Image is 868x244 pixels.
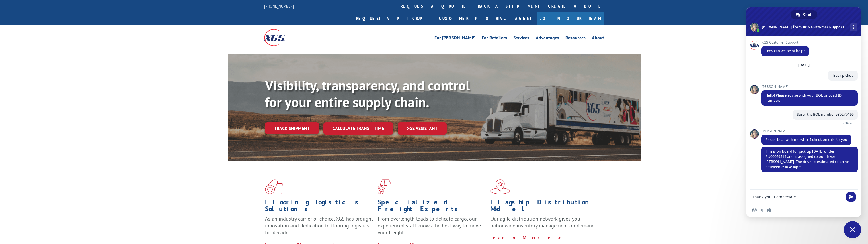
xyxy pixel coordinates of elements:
span: Read [846,121,854,125]
a: Request a pickup [352,12,435,25]
h1: Specialized Freight Experts [378,199,486,215]
p: From overlength loads to delicate cargo, our experienced staff knows the best way to move your fr... [378,215,486,241]
span: Hello! Please advise with your BOL or Load ID number. [765,93,842,103]
a: XGS ASSISTANT [398,122,447,135]
a: For [PERSON_NAME] [434,36,475,42]
span: Track pickup [832,73,854,78]
a: Resources [565,36,586,42]
img: xgs-icon-flagship-distribution-model-red [490,179,510,194]
span: XGS Customer Support [761,40,809,44]
textarea: Compose your message... [752,194,843,200]
a: Services [513,36,529,42]
div: More channels [850,23,857,31]
a: Agent [509,12,537,25]
h1: Flagship Distribution Model [490,199,599,215]
span: This is on board for pick up [DATE] under PU00069514 and is assigned to our driver [PERSON_NAME].... [765,149,849,169]
a: Customer Portal [435,12,509,25]
a: Track shipment [265,122,319,134]
img: xgs-icon-focused-on-flooring-red [378,179,391,194]
div: Chat [791,10,817,19]
b: Visibility, transparency, and control for your entire supply chain. [265,76,470,111]
a: Learn More > [490,234,562,241]
span: Please bear with me while I check on this for you [765,137,847,142]
a: Calculate transit time [323,122,393,135]
a: [PHONE_NUMBER] [264,3,294,9]
span: [PERSON_NAME] [761,85,858,89]
span: How can we be of help? [765,48,805,53]
span: Audio message [767,208,772,212]
span: Chat [803,10,811,19]
span: Insert an emoji [752,208,757,212]
img: xgs-icon-total-supply-chain-intelligence-red [265,179,283,194]
a: For Retailers [482,36,507,42]
h1: Flooring Logistics Solutions [265,199,373,215]
a: About [592,36,604,42]
span: Send [846,192,856,202]
span: Sure, it is BOL number 530279195 [797,112,854,117]
a: Advantages [536,36,559,42]
span: [PERSON_NAME] [761,129,851,133]
span: As an industry carrier of choice, XGS has brought innovation and dedication to flooring logistics... [265,215,373,236]
a: Join Our Team [537,12,604,25]
div: Close chat [844,221,861,238]
span: Our agile distribution network gives you nationwide inventory management on demand. [490,215,596,229]
div: [DATE] [798,63,810,67]
span: Send a file [760,208,764,212]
